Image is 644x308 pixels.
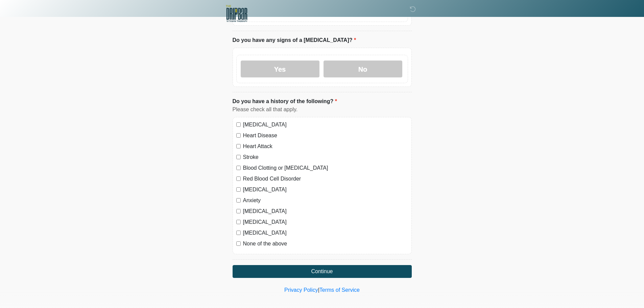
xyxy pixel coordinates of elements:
[241,61,319,77] label: Yes
[243,229,408,237] label: [MEDICAL_DATA]
[243,240,408,248] label: None of the above
[236,176,241,181] input: Red Blood Cell Disorder
[318,287,319,293] a: |
[243,132,408,140] label: Heart Disease
[236,155,241,159] input: Stroke
[243,142,408,150] label: Heart Attack
[284,287,318,293] a: Privacy Policy
[243,186,408,194] label: [MEDICAL_DATA]
[233,97,337,105] label: Do you have a history of the following?
[324,61,402,77] label: No
[236,220,241,224] input: [MEDICAL_DATA]
[243,121,408,129] label: [MEDICAL_DATA]
[236,187,241,192] input: [MEDICAL_DATA]
[236,133,241,138] input: Heart Disease
[226,5,247,22] img: The DRIPBaR Lee's Summit Logo
[243,218,408,226] label: [MEDICAL_DATA]
[243,153,408,161] label: Stroke
[243,196,408,205] label: Anxiety
[243,175,408,183] label: Red Blood Cell Disorder
[243,207,408,215] label: [MEDICAL_DATA]
[236,198,241,203] input: Anxiety
[236,122,241,127] input: [MEDICAL_DATA]
[236,166,241,170] input: Blood Clotting or [MEDICAL_DATA]
[243,164,408,172] label: Blood Clotting or [MEDICAL_DATA]
[319,287,360,293] a: Terms of Service
[236,231,241,235] input: [MEDICAL_DATA]
[236,241,241,246] input: None of the above
[236,144,241,148] input: Heart Attack
[233,105,412,114] div: Please check all that apply.
[233,36,356,44] label: Do you have any signs of a [MEDICAL_DATA]?
[236,209,241,213] input: [MEDICAL_DATA]
[233,265,412,278] button: Continue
